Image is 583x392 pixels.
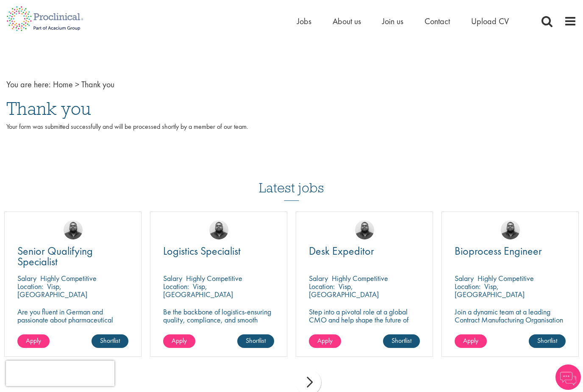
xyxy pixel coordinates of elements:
[53,79,73,90] a: breadcrumb link
[92,334,128,348] a: Shortlist
[17,334,50,348] a: Apply
[17,281,43,291] span: Location:
[309,273,328,283] span: Salary
[332,273,388,283] p: Highly Competitive
[309,281,335,291] span: Location:
[463,336,478,345] span: Apply
[355,220,374,239] img: Ashley Bennett
[40,273,97,283] p: Highly Competitive
[237,334,274,348] a: Shortlist
[297,16,311,27] a: Jobs
[455,334,487,348] a: Apply
[455,281,480,291] span: Location:
[501,220,520,239] img: Ashley Bennett
[163,273,182,283] span: Salary
[382,16,403,27] a: Join us
[6,97,91,120] span: Thank you
[309,281,379,299] p: Visp, [GEOGRAPHIC_DATA]
[455,308,566,348] p: Join a dynamic team at a leading Contract Manufacturing Organisation (CMO) and contribute to grou...
[209,220,228,239] img: Ashley Bennett
[163,281,189,291] span: Location:
[309,246,420,256] a: Desk Expeditor
[17,244,93,269] span: Senior Qualifying Specialist
[163,334,195,348] a: Apply
[455,246,566,256] a: Bioprocess Engineer
[17,308,128,356] p: Are you fluent in German and passionate about pharmaceutical compliance? Ready to take the lead i...
[163,244,241,258] span: Logistics Specialist
[172,336,187,345] span: Apply
[163,308,274,332] p: Be the backbone of logistics-ensuring quality, compliance, and smooth operations in a dynamic env...
[471,16,509,27] a: Upload CV
[186,273,242,283] p: Highly Competitive
[17,246,128,267] a: Senior Qualifying Specialist
[529,334,566,348] a: Shortlist
[259,159,324,201] h3: Latest jobs
[455,244,542,258] span: Bioprocess Engineer
[81,79,114,90] span: Thank you
[26,336,41,345] span: Apply
[478,273,534,283] p: Highly Competitive
[317,336,333,345] span: Apply
[6,122,577,142] p: Your form was submitted successfully and will be processed shortly by a member of our team.
[309,244,374,258] span: Desk Expeditor
[425,16,450,27] a: Contact
[455,273,474,283] span: Salary
[309,334,341,348] a: Apply
[309,308,420,332] p: Step into a pivotal role at a global CMO and help shape the future of healthcare.
[75,79,79,90] span: >
[163,281,233,299] p: Visp, [GEOGRAPHIC_DATA]
[17,273,36,283] span: Salary
[17,281,87,299] p: Visp, [GEOGRAPHIC_DATA]
[163,246,274,256] a: Logistics Specialist
[64,220,83,239] img: Ashley Bennett
[555,364,581,390] img: Chatbot
[383,334,420,348] a: Shortlist
[6,79,51,90] span: You are here:
[333,16,361,27] a: About us
[455,281,525,299] p: Visp, [GEOGRAPHIC_DATA]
